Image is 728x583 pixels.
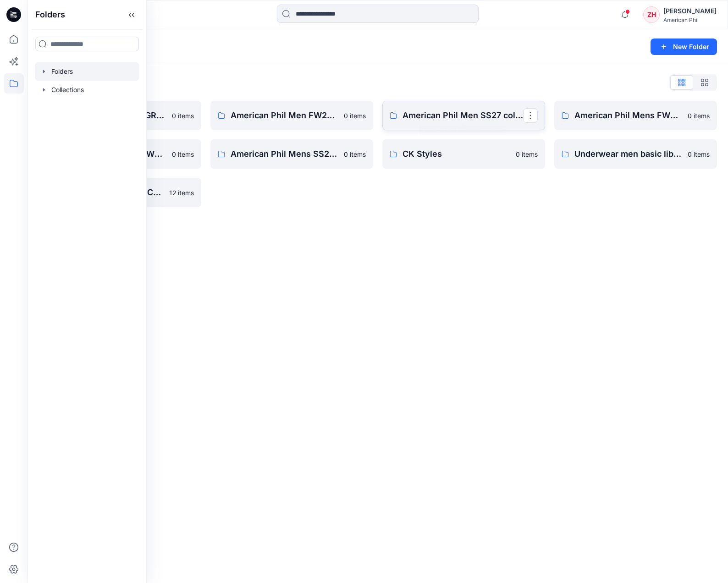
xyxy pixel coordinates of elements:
[231,109,338,122] p: American Phil Men FW24 collection
[574,109,682,122] p: American Phil Mens FW25 collection
[169,188,194,198] p: 12 items
[663,5,717,16] div: [PERSON_NAME]
[403,109,523,122] p: American Phil Men SS27 collection
[231,148,338,160] p: American Phil Mens SS26 collection
[210,139,373,169] a: American Phil Mens SS26 collection0 items
[688,111,710,121] p: 0 items
[688,149,710,159] p: 0 items
[554,101,717,130] a: American Phil Mens FW25 collection0 items
[382,139,545,169] a: CK Styles0 items
[643,6,660,23] div: ZH
[516,149,538,159] p: 0 items
[574,148,682,160] p: Underwear men basic library
[382,101,545,130] a: American Phil Men SS27 collection
[651,38,717,55] button: New Folder
[172,111,194,121] p: 0 items
[344,149,366,159] p: 0 items
[210,101,373,130] a: American Phil Men FW24 collection0 items
[403,148,510,160] p: CK Styles
[344,111,366,121] p: 0 items
[554,139,717,169] a: Underwear men basic library0 items
[663,16,717,23] div: American Phil
[172,149,194,159] p: 0 items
